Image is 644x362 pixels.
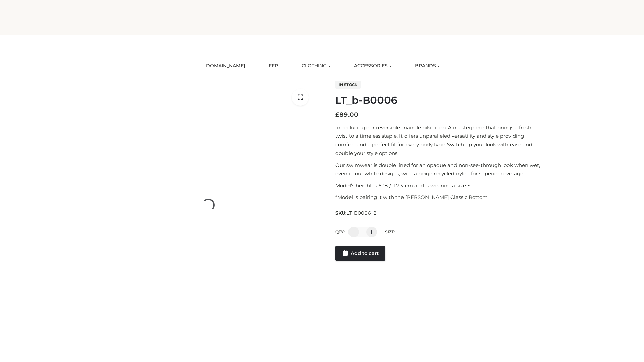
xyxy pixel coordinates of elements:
p: Introducing our reversible triangle bikini top. A masterpiece that brings a fresh twist to a time... [335,123,544,158]
a: Add to cart [335,246,385,261]
h1: LT_b-B0006 [335,94,544,106]
p: *Model is pairing it with the [PERSON_NAME] Classic Bottom [335,193,544,202]
span: £ [335,111,339,118]
bdi: 89.00 [335,111,358,118]
label: Size: [385,229,395,234]
label: QTY: [335,229,345,234]
p: Model’s height is 5 ‘8 / 173 cm and is wearing a size S. [335,181,544,190]
span: SKU: [335,209,377,217]
a: [DOMAIN_NAME] [199,59,250,73]
a: ACCESSORIES [349,59,396,73]
span: LT_B0006_2 [346,210,377,216]
a: BRANDS [410,59,445,73]
a: FFP [264,59,283,73]
a: CLOTHING [297,59,335,73]
span: In stock [335,81,361,89]
p: Our swimwear is double lined for an opaque and non-see-through look when wet, even in our white d... [335,161,544,178]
